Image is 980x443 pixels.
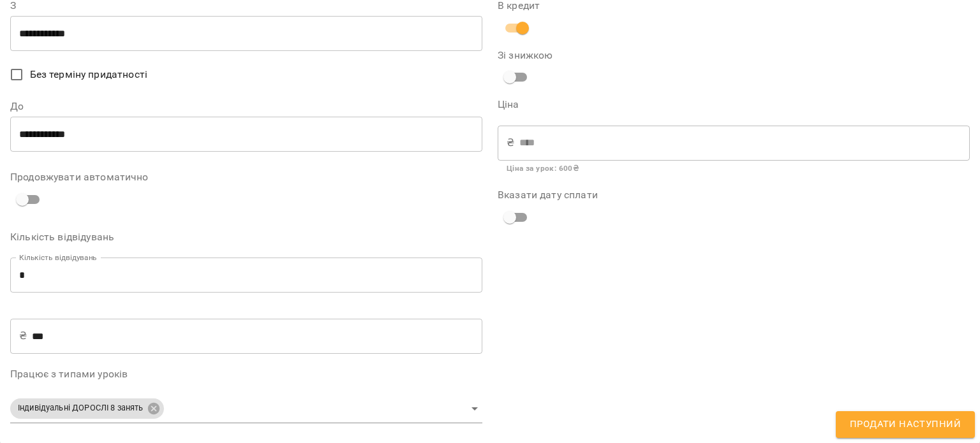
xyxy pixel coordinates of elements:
label: Кількість відвідувань [10,232,482,242]
span: Продати наступний [850,416,961,433]
b: Ціна за урок : 600 ₴ [507,164,579,173]
label: Працює з типами уроків [10,369,482,379]
label: До [10,101,482,112]
p: ₴ [507,135,514,150]
span: Індивідуальні ДОРОСЛІ 8 занять [10,402,151,414]
label: Ціна [498,99,970,110]
label: Зі знижкою [498,50,655,61]
button: Продати наступний [836,411,975,438]
label: В кредит [498,1,970,11]
label: Продовжувати автоматично [10,172,482,182]
label: З [10,1,482,11]
label: Вказати дату сплати [498,190,970,200]
div: Індивідуальні ДОРОСЛІ 8 занять [10,395,482,423]
p: ₴ [19,328,27,344]
div: Індивідуальні ДОРОСЛІ 8 занять [10,398,164,419]
span: Без терміну придатності [30,67,147,82]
